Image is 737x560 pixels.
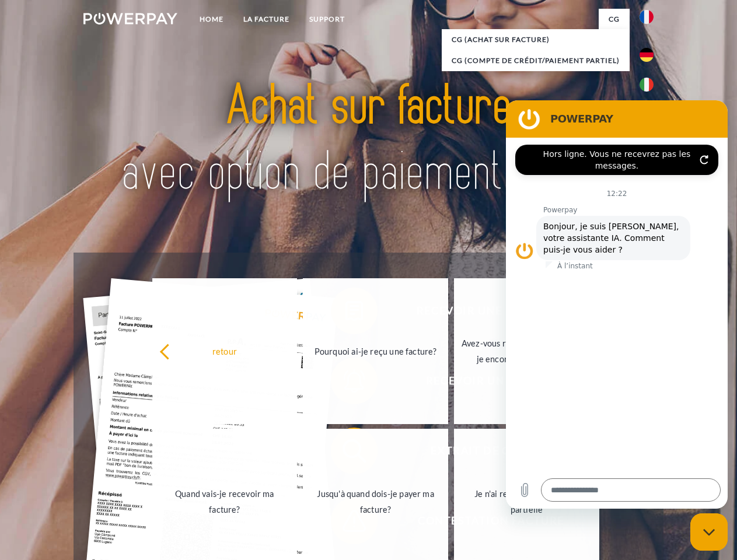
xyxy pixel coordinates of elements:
[310,343,441,359] div: Pourquoi ai-je reçu une facture?
[299,9,355,30] a: Support
[461,335,592,367] div: Avez-vous reçu mes paiements, ai-je encore un solde ouvert?
[454,278,599,424] a: Avez-vous reçu mes paiements, ai-je encore un solde ouvert?
[640,78,654,92] img: it
[190,9,233,30] a: Home
[640,48,654,62] img: de
[599,9,630,30] a: CG
[159,486,291,517] div: Quand vais-je recevoir ma facture?
[159,343,291,359] div: retour
[690,513,728,551] iframe: Bouton de lancement de la fenêtre de messagerie, conversation en cours
[506,100,728,509] iframe: Fenêtre de messagerie
[111,56,626,223] img: title-powerpay_fr.svg
[310,486,441,517] div: Jusqu'à quand dois-je payer ma facture?
[442,29,630,50] a: CG (achat sur facture)
[442,50,630,71] a: CG (Compte de crédit/paiement partiel)
[640,10,654,24] img: fr
[461,486,592,517] div: Je n'ai reçu qu'une livraison partielle
[233,9,299,30] a: LA FACTURE
[83,13,177,24] img: logo-powerpay-white.svg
